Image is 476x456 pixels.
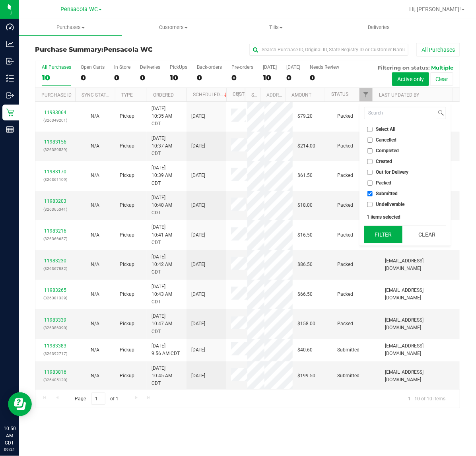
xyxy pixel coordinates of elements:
span: Customers [122,24,225,31]
span: Not Applicable [91,262,99,267]
span: [DATE] [191,142,205,150]
span: Completed [376,148,399,153]
button: All Purchases [416,43,460,56]
span: Submitted [337,346,359,354]
input: Completed [367,148,373,153]
a: Sync Status [82,92,112,98]
a: 11983339 [44,317,66,323]
a: Amount [291,92,311,98]
span: $86.50 [297,261,313,268]
span: Packed [337,172,353,179]
p: (326367882) [40,265,70,272]
span: $18.00 [297,202,313,209]
span: [EMAIL_ADDRESS][DOMAIN_NAME] [385,287,455,302]
input: Packed [367,180,373,186]
span: 1 - 10 of 10 items [402,393,452,405]
span: Pickup [120,231,134,239]
a: Tills [225,19,328,36]
span: Packed [376,180,392,185]
a: State Registry ID [252,92,293,98]
span: Submitted [376,191,398,196]
span: $66.50 [297,291,313,298]
div: 10 [170,73,187,82]
span: Multiple [431,64,453,71]
span: Submitted [337,372,359,380]
span: Pensacola WC [103,46,153,53]
a: 11983216 [44,228,66,234]
span: $199.50 [297,372,315,380]
button: N/A [91,113,99,120]
div: 0 [140,73,160,82]
inline-svg: Reports [6,126,14,134]
span: Pickup [120,113,134,120]
a: 11983156 [44,139,66,145]
a: 11983816 [44,369,66,375]
p: 09/21 [4,446,16,452]
div: Deliveries [140,64,160,70]
div: 0 [286,73,300,82]
span: $40.60 [297,346,313,354]
div: PickUps [170,64,187,70]
div: 0 [81,73,105,82]
button: Active only [392,72,429,86]
span: Not Applicable [91,113,99,119]
div: [DATE] [286,64,300,70]
span: [EMAIL_ADDRESS][DOMAIN_NAME] [385,257,455,272]
inline-svg: Analytics [6,40,14,48]
p: (326365341) [40,206,70,213]
span: Packed [337,113,353,120]
a: Customers [122,19,225,36]
span: $79.20 [297,113,313,120]
span: Packed [337,320,353,328]
span: [DATE] [191,346,205,354]
span: [DATE] 9:56 AM CDT [152,342,180,357]
span: [DATE] [191,113,205,120]
span: Not Applicable [91,347,99,353]
div: 0 [114,73,130,82]
div: 10 [263,73,277,82]
div: 10 [42,73,71,82]
div: Needs Review [310,64,339,70]
input: Submitted [367,191,373,196]
span: Pickup [120,172,134,179]
span: Hi, [PERSON_NAME]! [409,6,461,12]
p: (326381339) [40,294,70,302]
button: N/A [91,231,99,239]
span: Not Applicable [91,143,99,149]
span: Pickup [120,320,134,328]
span: Pickup [120,142,134,150]
a: 11983170 [44,169,66,175]
button: Clear [408,226,446,243]
div: Pre-orders [231,64,253,70]
div: 0 [231,73,253,82]
button: N/A [91,346,99,354]
input: Cancelled [367,138,373,143]
span: [DATE] 10:47 AM CDT [152,312,182,336]
div: Open Carts [81,64,105,70]
input: Search Purchase ID, Original ID, State Registry ID or Customer Name... [249,44,408,56]
button: N/A [91,261,99,268]
span: Packed [337,202,353,209]
button: Clear [430,72,453,86]
input: Select All [367,127,373,132]
p: (326405120) [40,376,70,384]
p: (326386390) [40,324,70,332]
a: Scheduled [193,92,229,97]
a: 11983064 [44,110,66,115]
span: [DATE] [191,320,205,328]
span: [DATE] 10:41 AM CDT [152,223,182,246]
a: 11983230 [44,258,66,264]
span: Page of 1 [68,393,125,405]
span: [DATE] 10:35 AM CDT [152,105,182,128]
div: [DATE] [263,64,277,70]
a: Ordered [153,92,174,98]
a: 11983265 [44,287,66,293]
a: Purchases [19,19,122,36]
span: Pickup [120,261,134,268]
span: Deliveries [357,24,400,31]
span: Packed [337,291,353,298]
span: Not Applicable [91,373,99,378]
span: Select All [376,127,396,132]
span: Filtering on status: [378,64,429,71]
button: N/A [91,202,99,209]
